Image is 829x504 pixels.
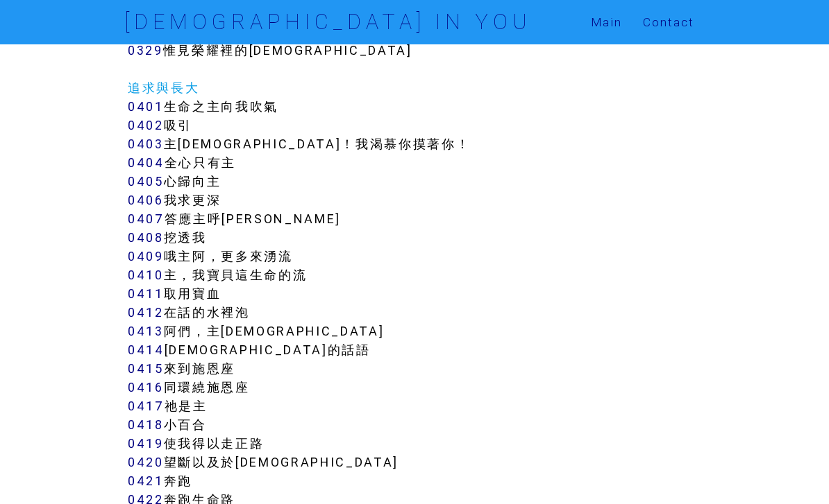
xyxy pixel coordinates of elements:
a: 0418 [128,417,164,433]
a: 0403 [128,136,164,152]
a: 0404 [128,155,165,171]
a: 0415 [128,360,164,376]
a: 0329 [128,42,163,58]
a: 0401 [128,98,164,114]
a: 0414 [128,342,165,358]
a: 0408 [128,229,164,245]
a: 0402 [128,117,164,133]
a: 0420 [128,454,164,470]
a: 0407 [128,211,165,227]
a: 0419 [128,435,164,451]
a: 追求與長大 [128,80,199,96]
a: 0416 [128,379,164,395]
a: 0417 [128,398,165,414]
a: 0412 [128,304,164,320]
a: 0413 [128,323,164,339]
iframe: Chat [770,442,819,494]
a: 0411 [128,286,164,302]
a: 0406 [128,192,164,208]
a: 0410 [128,267,164,283]
a: 0405 [128,173,164,189]
a: 0409 [128,248,164,264]
a: 0421 [128,473,164,489]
